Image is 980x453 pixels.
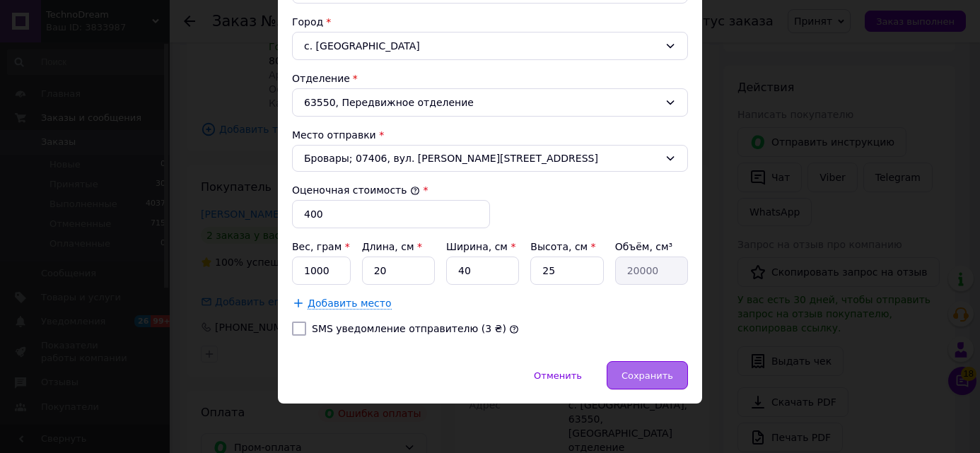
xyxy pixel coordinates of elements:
div: с. [GEOGRAPHIC_DATA] [292,32,688,60]
span: Отменить [534,370,582,381]
span: Бровары; 07406, вул. [PERSON_NAME][STREET_ADDRESS] [304,151,659,165]
div: Место отправки [292,128,688,142]
label: Вес, грам [292,241,350,252]
label: Высота, см [530,241,595,252]
label: Оценочная стоимость [292,184,420,196]
label: SMS уведомление отправителю (3 ₴) [312,323,506,334]
label: Ширина, см [446,241,515,252]
span: Добавить место [308,298,392,310]
div: Отделение [292,71,688,86]
span: Сохранить [622,370,673,381]
div: 63550, Передвижное отделение [292,88,688,117]
div: Объём, см³ [615,240,688,254]
label: Длина, см [362,241,422,252]
div: Город [292,15,688,29]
